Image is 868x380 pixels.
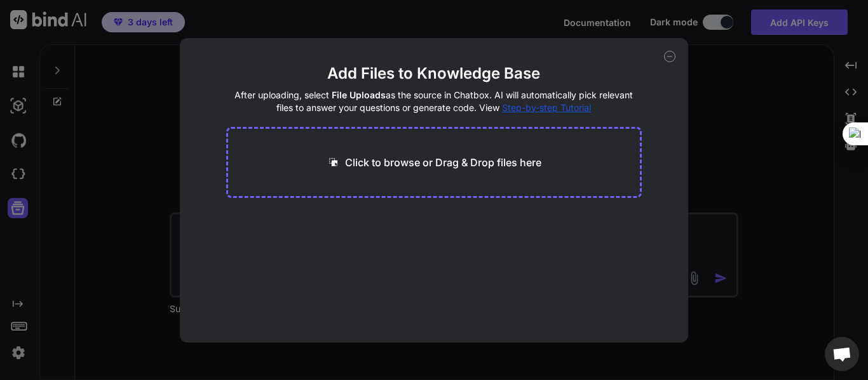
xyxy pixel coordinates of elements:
p: Click to browse or Drag & Drop files here [345,155,541,170]
span: File Uploads [332,89,386,100]
h4: After uploading, select as the source in Chatbox. AI will automatically pick relevant files to an... [226,89,642,114]
span: Step-by-step Tutorial [502,102,591,113]
a: Open chat [825,337,859,371]
h2: Add Files to Knowledge Base [226,63,642,84]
